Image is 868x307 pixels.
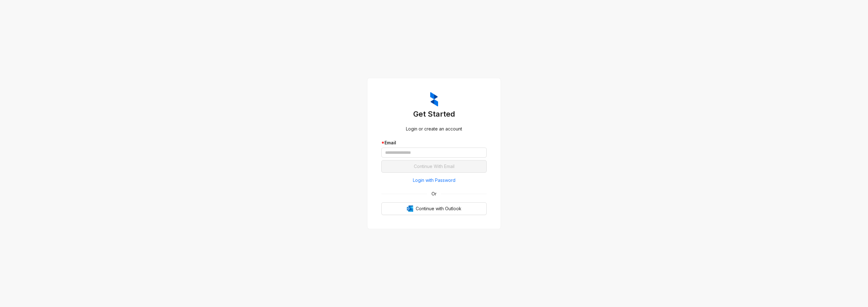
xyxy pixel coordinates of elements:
[381,139,487,146] div: Email
[381,125,487,132] div: Login or create an account
[416,205,461,212] span: Continue with Outlook
[407,206,413,212] img: Outlook
[413,177,455,184] span: Login with Password
[430,92,438,107] img: ZumaIcon
[381,202,487,215] button: OutlookContinue with Outlook
[427,190,441,197] span: Or
[381,160,487,173] button: Continue With Email
[381,175,487,185] button: Login with Password
[381,109,487,119] h3: Get Started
